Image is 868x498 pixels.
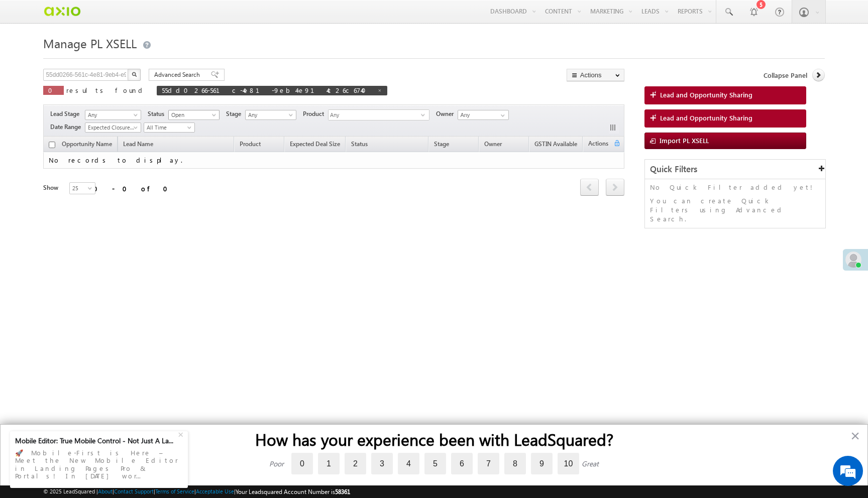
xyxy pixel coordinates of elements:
[148,109,168,118] span: Status
[478,453,499,474] label: 7
[495,110,508,120] a: Show All Items
[43,3,81,20] img: Custom Logo
[451,453,473,474] label: 6
[606,179,624,196] span: next
[85,123,138,132] span: Expected Closure Date
[328,109,429,120] div: Any
[558,453,579,474] label: 10
[62,140,112,148] span: Opportunity Name
[196,488,234,494] a: Acceptable Use
[137,309,182,323] em: Start Chat
[50,122,85,132] span: Date Range
[346,139,373,152] a: Status
[165,5,189,29] div: Minimize live chat window
[660,136,709,145] span: Import PL XSELL
[303,109,328,118] span: Product
[436,109,458,118] span: Owner
[345,453,366,474] label: 2
[13,93,183,301] textarea: Type your message and hit 'Enter'
[155,488,194,494] a: Terms of Service
[504,453,526,474] label: 8
[162,86,372,94] span: 55dd0266-561c-4e81-9eb4-e914c26c6740
[534,140,577,148] span: GSTIN Available
[70,184,96,193] span: 25
[49,142,55,148] input: Check all records
[329,110,421,121] span: Any
[176,428,188,440] div: +
[850,428,860,444] button: Close
[484,140,502,148] span: Owner
[154,70,203,79] span: Advanced Search
[580,179,599,196] span: prev
[240,140,261,148] span: Product
[424,453,446,474] label: 5
[85,110,138,119] span: Any
[226,109,245,118] span: Stage
[114,488,154,494] a: Contact Support
[43,152,624,169] td: No records to display.
[421,112,429,117] span: select
[582,459,599,468] div: Great
[236,488,350,495] span: Your Leadsquared Account Number is
[98,488,113,494] a: About
[132,72,137,77] img: Search
[645,160,825,179] div: Quick Filters
[290,140,340,148] span: Expected Deal Size
[52,53,169,66] div: Chat with us now
[246,110,293,119] span: Any
[21,430,847,449] h2: How has your experience been with LeadSquared?
[93,183,174,194] div: 0 - 0 of 0
[660,90,752,99] span: Lead and Opportunity Sharing
[458,110,509,120] input: Type to Search
[764,71,807,80] span: Collapse Panel
[43,183,61,192] div: Show
[43,487,350,496] span: © 2025 LeadSquared | | | | |
[15,446,183,483] div: 🚀 Mobile-First is Here – Meet the New Mobile Editor in Landing Pages Pro & Portals! In [DATE] wor...
[50,109,83,118] span: Lead Stage
[650,196,820,223] p: You can create Quick Filters using Advanced Search.
[660,113,752,122] span: Lead and Opportunity Sharing
[48,86,59,94] span: 0
[398,453,419,474] label: 4
[291,453,313,474] label: 0
[118,139,158,152] span: Lead Name
[335,488,350,495] span: 58361
[318,453,340,474] label: 1
[15,436,177,445] div: Mobile Editor: True Mobile Control - Not Just A La...
[144,123,192,132] span: All Time
[531,453,553,474] label: 9
[66,86,146,94] span: results found
[434,140,449,148] span: Stage
[17,53,42,66] img: d_60004797649_company_0_60004797649
[371,453,393,474] label: 3
[583,138,613,151] span: Actions
[567,69,624,81] button: Actions
[169,110,216,119] span: Open
[650,183,820,192] p: No Quick Filter added yet!
[269,459,284,468] div: Poor
[43,35,137,51] span: Manage PL XSELL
